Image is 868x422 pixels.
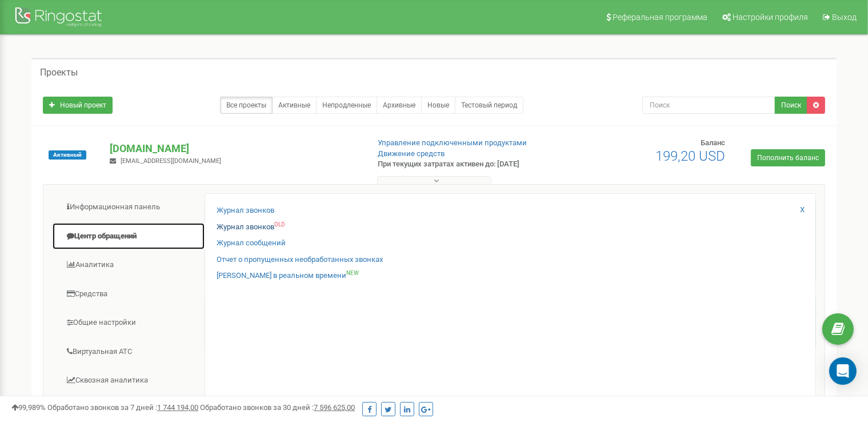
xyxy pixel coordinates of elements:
a: Журнал сообщений [217,238,286,249]
p: [DOMAIN_NAME] [110,141,359,156]
a: Общие настройки [52,309,205,337]
a: Аналитика [52,251,205,279]
a: Новые [421,97,455,114]
span: Выход [832,13,857,22]
a: Все проекты [220,97,273,114]
a: Отчет о пропущенных необработанных звонках [217,254,383,265]
span: Баланс [701,138,725,147]
a: Центр обращений [52,222,205,250]
a: Журнал звонковOLD [217,222,285,233]
h5: Проекты [40,67,78,78]
p: При текущих затратах активен до: [DATE] [378,159,561,170]
a: Средства [52,280,205,308]
a: Информационная панель [52,193,205,221]
span: Обработано звонков за 30 дней : [200,403,355,412]
a: X [800,205,805,216]
a: Архивные [377,97,422,114]
span: Активный [49,150,86,160]
a: [PERSON_NAME] в реальном времениNEW [217,270,359,281]
a: Пополнить баланс [751,149,825,166]
sup: NEW [346,270,359,276]
span: 99,989% [11,403,46,412]
span: Обработано звонков за 7 дней : [47,403,198,412]
a: Активные [272,97,317,114]
a: Управление подключенными продуктами [378,138,527,147]
a: Движение средств [378,149,445,158]
a: Непродленные [316,97,377,114]
a: Журнал звонков [217,205,274,216]
span: Настройки профиля [733,13,808,22]
div: Open Intercom Messenger [829,357,857,385]
sup: OLD [274,221,285,228]
span: Реферальная программа [613,13,707,22]
a: Виртуальная АТС [52,338,205,366]
button: Поиск [775,97,807,114]
a: Тестовый период [455,97,523,114]
a: Сквозная аналитика [52,367,205,395]
a: Новый проект [43,97,113,114]
u: 7 596 625,00 [314,403,355,412]
span: 199,20 USD [655,148,725,164]
input: Поиск [642,97,775,114]
u: 1 744 194,00 [157,403,198,412]
span: [EMAIL_ADDRESS][DOMAIN_NAME] [121,157,221,165]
